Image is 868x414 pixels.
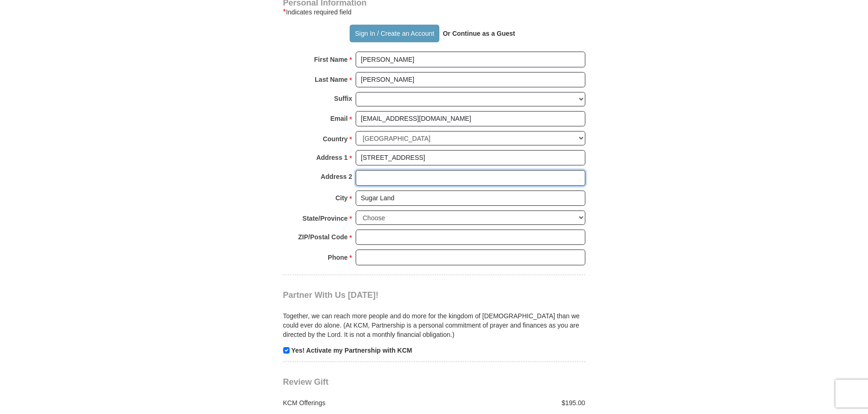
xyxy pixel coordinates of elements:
strong: Email [331,112,348,125]
strong: State/Province [303,212,348,225]
strong: Suffix [334,92,352,105]
strong: First Name [314,53,348,66]
span: Partner With Us [DATE]! [283,290,379,300]
strong: Address 2 [321,170,352,183]
div: $195.00 [434,398,590,407]
strong: Phone [328,251,348,264]
strong: ZIP/Postal Code [298,230,348,243]
button: Sign In / Create an Account [350,25,439,42]
strong: Last Name [315,73,348,86]
strong: City [335,191,347,204]
strong: Address 1 [316,151,348,164]
div: KCM Offerings [278,398,434,407]
strong: Or Continue as a Guest [443,30,515,37]
span: Review Gift [283,377,329,387]
strong: Yes! Activate my Partnership with KCM [291,347,412,354]
strong: Country [323,132,348,145]
p: Together, we can reach more people and do more for the kingdom of [DEMOGRAPHIC_DATA] than we coul... [283,311,585,339]
div: Indicates required field [283,7,585,18]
